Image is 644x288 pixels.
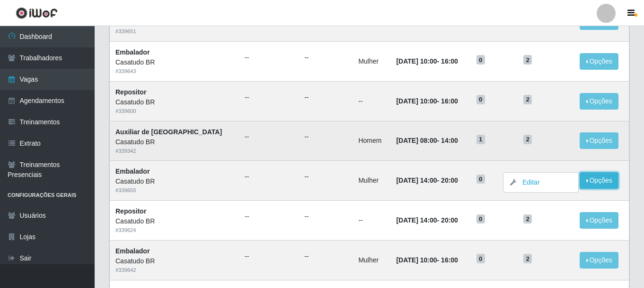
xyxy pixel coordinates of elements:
ul: -- [304,172,347,182]
strong: - [396,137,458,144]
time: [DATE] 14:00 [396,177,437,184]
div: # 339651 [115,28,233,36]
time: [DATE] 10:00 [396,97,437,105]
strong: Embalador [115,247,150,255]
ul: -- [245,132,293,142]
strong: - [396,216,458,224]
strong: Auxiliar de [GEOGRAPHIC_DATA] [115,128,222,136]
div: Casatudo BR [115,256,233,266]
td: -- [353,201,390,241]
ul: -- [245,53,293,63]
img: CoreUI Logo [16,7,58,19]
strong: - [396,97,458,105]
time: 16:00 [441,97,458,105]
ul: -- [304,53,347,63]
ul: -- [304,212,347,222]
strong: - [396,177,458,184]
ul: -- [245,251,293,261]
span: 2 [523,95,532,104]
button: Opções [580,53,618,70]
strong: Repositor [115,207,146,215]
td: Mulher [353,41,390,81]
ul: -- [245,93,293,102]
div: Casatudo BR [115,177,233,186]
div: # 339342 [115,147,233,155]
div: # 339642 [115,266,233,274]
button: Opções [580,172,618,189]
div: # 339643 [115,67,233,75]
time: 20:00 [441,177,458,184]
td: -- [353,81,390,121]
time: [DATE] 10:00 [396,256,437,264]
span: 2 [523,55,532,65]
time: 16:00 [441,256,458,264]
div: # 339624 [115,226,233,234]
span: 2 [523,135,532,144]
button: Opções [580,252,618,269]
time: [DATE] 14:00 [396,216,437,224]
td: Mulher [353,240,390,280]
time: 20:00 [441,216,458,224]
strong: Embalador [115,167,150,175]
time: [DATE] 10:00 [396,57,437,65]
ul: -- [304,93,347,102]
strong: Repositor [115,88,146,96]
div: Casatudo BR [115,97,233,107]
span: 0 [476,95,485,104]
strong: - [396,256,458,264]
div: # 339600 [115,107,233,115]
div: Casatudo BR [115,57,233,67]
strong: Embalador [115,48,150,56]
button: Opções [580,212,618,229]
span: 0 [476,214,485,224]
div: Casatudo BR [115,216,233,226]
div: # 339650 [115,186,233,195]
ul: -- [245,172,293,182]
span: 0 [476,175,485,184]
ul: -- [304,251,347,261]
td: Homem [353,121,390,161]
span: 0 [476,55,485,65]
button: Opções [580,132,618,149]
a: Editar [513,178,540,186]
ul: -- [304,132,347,142]
span: 1 [476,135,485,144]
div: Casatudo BR [115,137,233,147]
strong: - [396,57,458,65]
time: 16:00 [441,57,458,65]
button: Opções [580,93,618,110]
span: 2 [523,254,532,263]
time: 14:00 [441,137,458,144]
span: 0 [476,254,485,263]
ul: -- [245,212,293,222]
td: Mulher [353,161,390,201]
time: [DATE] 08:00 [396,137,437,144]
span: 2 [523,214,532,224]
